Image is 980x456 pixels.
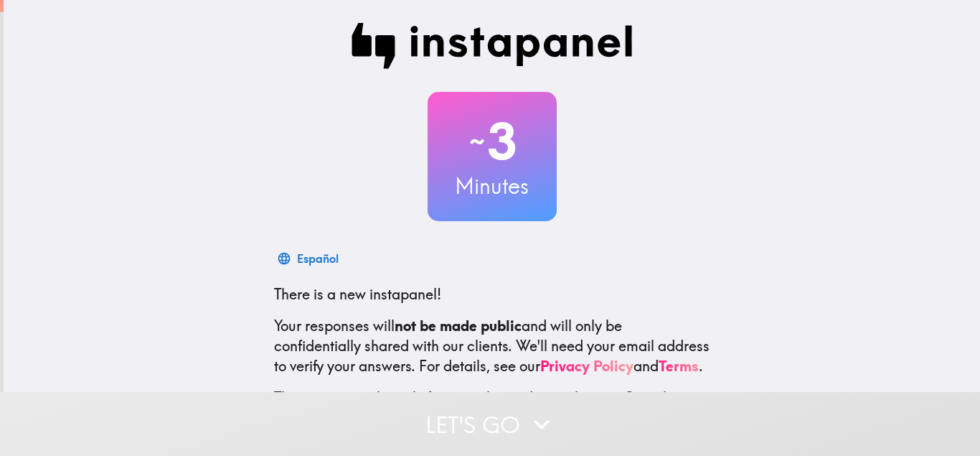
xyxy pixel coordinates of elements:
span: ~ [467,120,487,163]
b: not be made public [395,317,522,335]
p: Your responses will and will only be confidentially shared with our clients. We'll need your emai... [274,316,710,376]
div: Español [297,248,339,269]
p: This invite is exclusively for you, please do not share it. Complete it soon because spots are li... [274,388,710,428]
img: Instapanel [352,23,633,69]
a: Terms [659,357,699,375]
h2: 3 [428,112,557,171]
span: There is a new instapanel! [274,285,441,303]
h3: Minutes [428,171,557,201]
button: Español [274,244,344,273]
a: Privacy Policy [540,357,633,375]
